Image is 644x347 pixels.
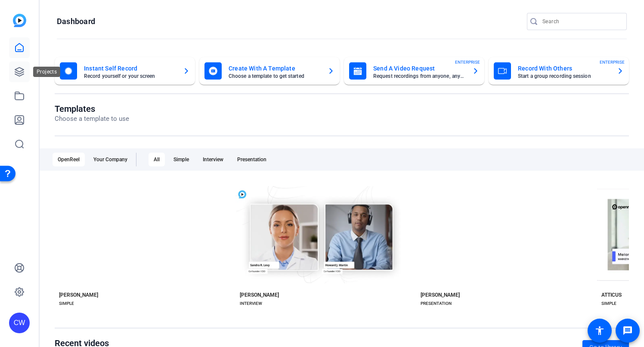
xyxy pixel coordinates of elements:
div: OpenReel [53,153,85,166]
div: SIMPLE [601,300,616,307]
span: ENTERPRISE [455,59,480,65]
mat-card-subtitle: Record yourself or your screen [84,74,176,79]
button: Record With OthersStart a group recording sessionENTERPRISE [489,57,629,85]
div: Presentation [232,153,272,166]
button: Send A Video RequestRequest recordings from anyone, anywhereENTERPRISE [344,57,484,85]
div: ATTICUS [601,292,622,298]
div: Simple [168,153,194,166]
div: [PERSON_NAME] [421,292,460,298]
div: Your Company [88,153,133,166]
p: Choose a template to use [55,114,129,124]
div: INTERVIEW [240,300,262,307]
div: All [149,153,165,166]
div: [PERSON_NAME] [59,292,98,298]
h1: Templates [55,104,129,114]
div: SIMPLE [59,300,74,307]
mat-icon: accessibility [594,326,605,336]
div: Projects [33,67,60,77]
button: Create With A TemplateChoose a template to get started [199,57,340,85]
mat-card-title: Instant Self Record [84,63,176,74]
div: CW [9,313,30,333]
mat-card-subtitle: Choose a template to get started [229,74,321,79]
mat-card-title: Record With Others [518,63,610,74]
div: [PERSON_NAME] [240,292,279,298]
mat-card-subtitle: Request recordings from anyone, anywhere [373,74,465,79]
mat-card-title: Send A Video Request [373,63,465,74]
h1: Dashboard [57,16,95,27]
mat-card-subtitle: Start a group recording session [518,74,610,79]
button: Instant Self RecordRecord yourself or your screen [55,57,195,85]
div: Interview [198,153,229,166]
div: PRESENTATION [421,300,452,307]
span: ENTERPRISE [600,59,625,65]
mat-icon: message [622,326,633,336]
mat-card-title: Create With A Template [229,63,321,74]
img: blue-gradient.svg [13,14,26,27]
input: Search [542,16,620,27]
